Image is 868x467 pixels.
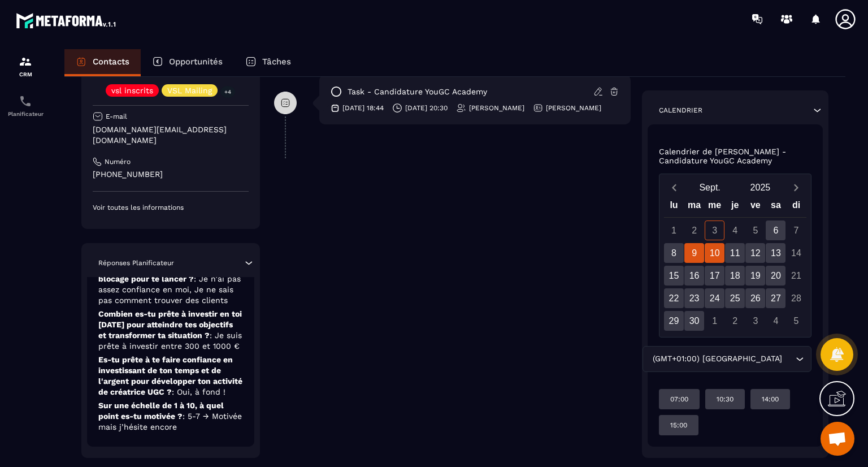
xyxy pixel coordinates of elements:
div: 19 [745,266,765,286]
button: Open months overlay [685,178,735,197]
p: Combien es-tu prête à investir en toi [DATE] pour atteindre tes objectifs et transformer ta situa... [98,309,243,352]
div: 27 [766,288,785,308]
div: 5 [745,220,765,240]
p: task - Candidature YouGC Academy [348,87,487,97]
div: 8 [664,243,684,263]
div: 9 [684,243,704,263]
a: formationformationCRM [3,46,48,86]
input: Search for option [784,353,793,365]
div: 28 [786,288,806,308]
div: ve [745,197,766,217]
p: vsl inscrits [111,87,153,94]
p: [PHONE_NUMBER] [93,169,249,180]
div: 7 [786,220,806,240]
div: 15 [664,266,684,286]
p: Contacts [93,57,129,67]
div: 2 [725,311,745,331]
div: 22 [664,288,684,308]
p: Planificateur [3,111,48,117]
p: Tâches [262,57,291,67]
div: 20 [766,266,785,286]
p: Es-tu prête à te faire confiance en investissant de ton temps et de l'argent pour développer ton ... [98,354,243,397]
a: Ouvrir le chat [821,422,854,456]
p: 07:00 [670,395,688,404]
div: lu [663,197,684,217]
div: ma [684,197,705,217]
p: +4 [220,86,235,98]
p: 15:00 [670,421,687,430]
div: Calendar wrapper [664,197,807,331]
p: CRM [3,71,48,77]
div: 30 [684,311,704,331]
p: 14:00 [762,395,779,404]
p: [PERSON_NAME] [546,103,601,113]
div: 5 [786,311,806,331]
button: Next month [785,180,806,195]
a: schedulerschedulerPlanificateur [3,86,48,126]
button: Open years overlay [735,178,785,197]
div: 3 [705,220,724,240]
img: scheduler [19,94,32,108]
div: 29 [664,311,684,331]
div: 1 [705,311,724,331]
div: 25 [725,288,745,308]
span: : Oui, à fond ! [172,387,225,396]
p: [DOMAIN_NAME][EMAIL_ADDRESS][DOMAIN_NAME] [93,124,249,146]
div: Calendar days [664,220,807,331]
div: 2 [684,220,704,240]
p: Calendrier [659,106,702,115]
div: 1 [664,220,684,240]
p: Quel est aujourd’hui ton plus gros blocage pour te lancer ? [98,263,243,306]
div: Search for option [643,346,811,372]
div: 10 [705,243,724,263]
div: 17 [705,266,724,286]
div: 3 [745,311,765,331]
p: [DATE] 20:30 [405,103,448,113]
p: Numéro [105,157,131,166]
div: 16 [684,266,704,286]
a: Contacts [64,49,141,76]
div: 11 [725,243,745,263]
div: me [705,197,725,217]
p: E-mail [106,112,127,121]
img: logo [16,10,118,31]
div: 4 [725,220,745,240]
p: [DATE] 18:44 [342,103,384,113]
img: formation [19,55,32,68]
div: 13 [766,243,785,263]
div: 21 [786,266,806,286]
p: Voir toutes les informations [93,203,249,212]
div: je [725,197,745,217]
p: Opportunités [169,57,223,67]
p: VSL Mailing [167,87,212,94]
p: Calendrier de [PERSON_NAME] - Candidature YouGC Academy [659,147,812,165]
div: 24 [705,288,724,308]
div: di [786,197,806,217]
p: 10:30 [717,395,734,404]
div: 18 [725,266,745,286]
a: Opportunités [141,49,234,76]
p: [PERSON_NAME] [469,103,524,113]
div: 4 [766,311,785,331]
p: Réponses Planificateur [98,258,174,267]
span: : Je n’ai pas assez confiance en moi, Je ne sais pas comment trouver des clients [98,274,241,305]
p: Sur une échelle de 1 à 10, à quel point es-tu motivée ? [98,400,243,433]
a: Tâches [234,49,302,76]
span: (GMT+01:00) [GEOGRAPHIC_DATA] [650,353,784,365]
div: 14 [786,243,806,263]
button: Previous month [664,180,685,195]
div: 23 [684,288,704,308]
div: 26 [745,288,765,308]
div: 6 [766,220,785,240]
div: sa [766,197,786,217]
div: 12 [745,243,765,263]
